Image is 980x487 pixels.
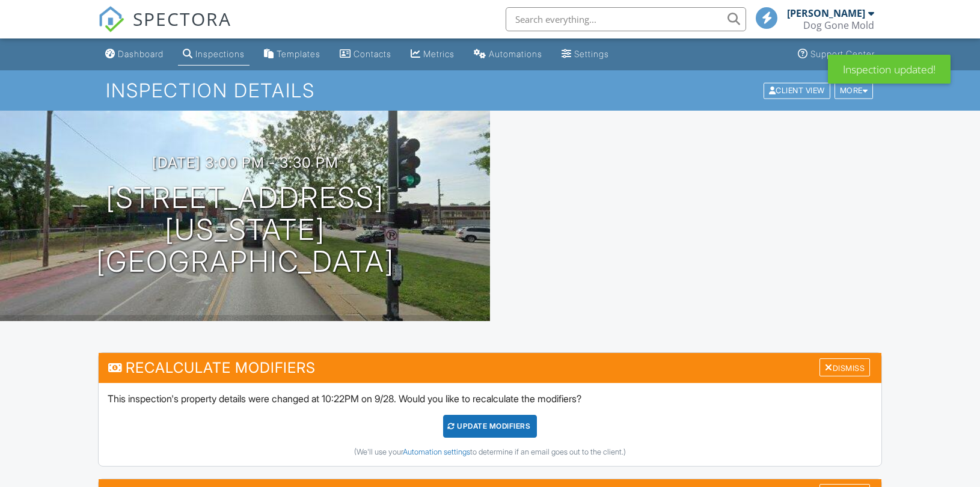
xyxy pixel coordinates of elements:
[819,358,870,377] div: Dismiss
[762,85,833,94] a: Client View
[574,49,609,59] div: Settings
[108,447,872,457] div: (We'll use your to determine if an email goes out to the client.)
[178,43,250,66] a: Inspections
[354,49,391,59] div: Contacts
[19,182,471,277] h1: [STREET_ADDRESS] [US_STATE][GEOGRAPHIC_DATA]
[469,43,547,66] a: Automations (Basic)
[406,43,459,66] a: Metrics
[835,82,874,99] div: More
[557,43,614,66] a: Settings
[99,353,881,382] h3: Recalculate Modifiers
[106,80,874,101] h1: Inspection Details
[99,383,881,466] div: This inspection's property details were changed at 10:22PM on 9/28. Would you like to recalculate...
[787,7,865,19] div: [PERSON_NAME]
[506,7,746,31] input: Search everything...
[489,49,542,59] div: Automations
[423,49,455,59] div: Metrics
[133,6,231,31] span: SPECTORA
[98,16,231,41] a: SPECTORA
[443,415,537,438] div: UPDATE Modifiers
[118,49,164,59] div: Dashboard
[803,19,874,31] div: Dog Gone Mold
[810,49,875,59] div: Support Center
[403,447,470,456] a: Automation settings
[98,6,124,32] img: The Best Home Inspection Software - Spectora
[793,43,880,66] a: Support Center
[277,49,320,59] div: Templates
[764,82,830,99] div: Client View
[828,55,951,84] div: Inspection updated!
[100,43,168,66] a: Dashboard
[335,43,396,66] a: Contacts
[152,155,338,171] h3: [DATE] 3:00 pm - 3:30 pm
[259,43,325,66] a: Templates
[195,49,245,59] div: Inspections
